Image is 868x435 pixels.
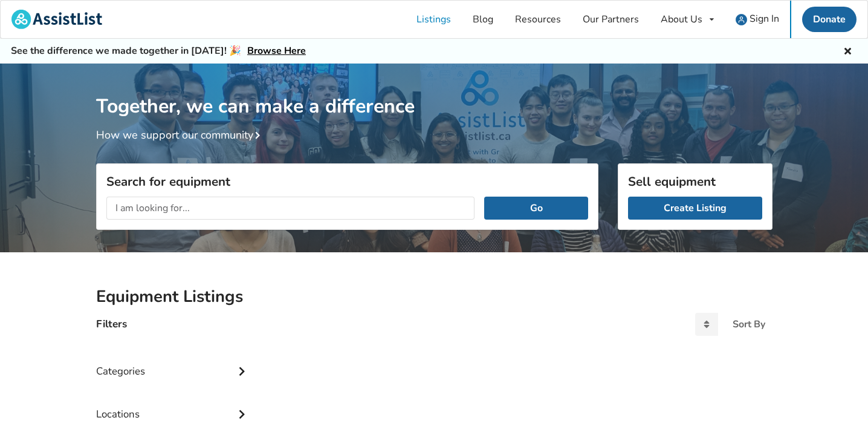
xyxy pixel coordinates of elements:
[96,341,251,384] div: Categories
[96,384,251,427] div: Locations
[661,15,702,24] div: About Us
[572,1,650,38] a: Our Partners
[106,197,475,220] input: I am looking for...
[802,7,857,32] a: Donate
[96,128,265,142] a: How we support our community
[504,1,572,38] a: Resources
[11,10,102,29] img: assistlist-logo
[484,197,588,220] button: Go
[96,286,772,307] h2: Equipment Listings
[247,44,306,57] a: Browse Here
[462,1,504,38] a: Blog
[733,319,765,329] div: Sort By
[628,197,762,220] a: Create Listing
[11,45,306,57] h5: See the difference we made together in [DATE]! 🎉
[96,317,127,331] h4: Filters
[106,174,588,189] h3: Search for equipment
[736,14,747,25] img: user icon
[96,64,772,119] h1: Together, we can make a difference
[628,174,762,189] h3: Sell equipment
[406,1,462,38] a: Listings
[750,12,779,25] span: Sign In
[725,1,790,38] a: user icon Sign In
